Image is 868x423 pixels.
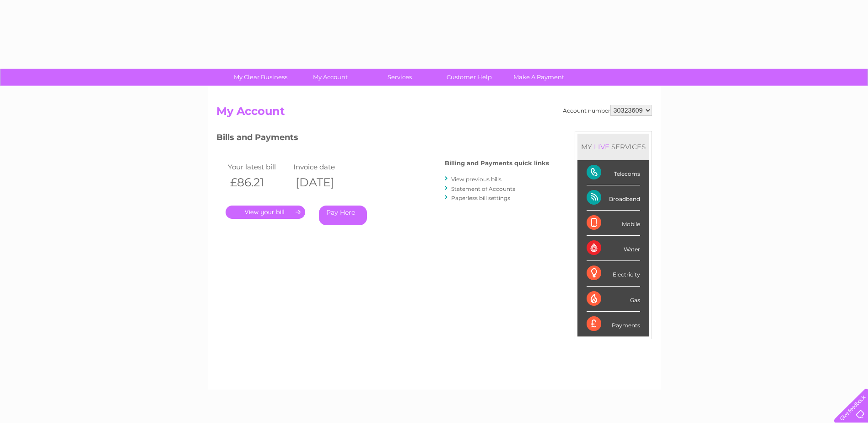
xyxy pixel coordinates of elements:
[587,211,640,236] div: Mobile
[592,142,611,151] div: LIVE
[292,69,368,86] a: My Account
[216,131,549,147] h3: Bills and Payments
[451,185,515,192] a: Statement of Accounts
[445,160,549,167] h4: Billing and Payments quick links
[223,69,298,86] a: My Clear Business
[451,195,510,201] a: Paperless bill settings
[362,69,437,86] a: Services
[587,236,640,261] div: Water
[226,161,291,173] td: Your latest bill
[587,287,640,312] div: Gas
[587,312,640,336] div: Payments
[226,206,305,219] a: .
[291,173,357,192] th: [DATE]
[577,134,649,160] div: MY SERVICES
[587,160,640,185] div: Telecoms
[431,69,507,86] a: Customer Help
[501,69,577,86] a: Make A Payment
[587,261,640,286] div: Electricity
[451,176,501,183] a: View previous bills
[291,161,357,173] td: Invoice date
[587,185,640,211] div: Broadband
[226,173,291,192] th: £86.21
[563,105,652,116] div: Account number
[319,206,367,225] a: Pay Here
[216,105,652,122] h2: My Account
